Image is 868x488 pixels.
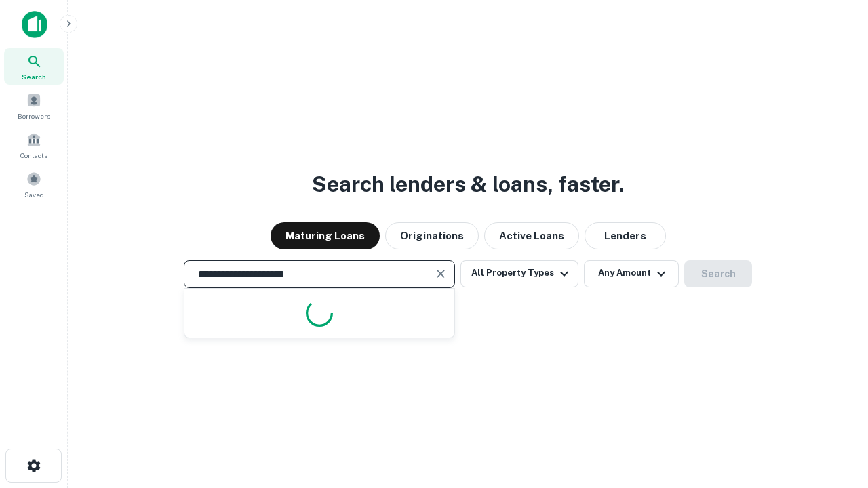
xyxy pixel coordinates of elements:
[271,222,380,249] button: Maturing Loans
[4,127,64,163] a: Contacts
[584,260,679,287] button: Any Amount
[460,260,578,287] button: All Property Types
[4,166,64,203] a: Saved
[22,11,47,38] img: capitalize-icon.png
[24,189,44,200] span: Saved
[484,222,579,249] button: Active Loans
[800,380,868,445] iframe: Chat Widget
[22,71,46,82] span: Search
[18,110,50,121] span: Borrowers
[585,222,666,249] button: Lenders
[431,264,450,283] button: Clear
[312,168,624,201] h3: Search lenders & loans, faster.
[385,222,479,249] button: Originations
[20,150,47,161] span: Contacts
[4,48,64,85] a: Search
[4,87,64,124] a: Borrowers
